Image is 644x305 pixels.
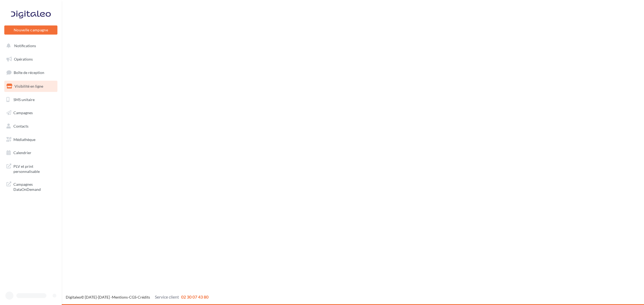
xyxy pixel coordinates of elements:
span: PLV et print personnalisable [13,163,55,174]
a: Campagnes [3,107,58,118]
span: Calendrier [13,150,31,155]
a: Mentions [112,295,128,299]
span: Notifications [14,43,36,48]
a: Boîte de réception [3,67,58,78]
span: © [DATE]-[DATE] - - - [66,295,208,299]
a: Campagnes DataOnDemand [3,178,58,194]
span: SMS unitaire [13,97,35,102]
a: Digitaleo [66,295,81,299]
a: PLV et print personnalisable [3,161,58,176]
span: Visibilité en ligne [14,84,43,88]
span: Contacts [13,124,28,128]
span: Campagnes DataOnDemand [13,181,55,192]
span: Opérations [14,57,33,61]
span: Médiathèque [13,137,35,142]
span: Campagnes [13,110,33,115]
a: CGS [129,295,136,299]
a: Visibilité en ligne [3,81,58,92]
a: Médiathèque [3,134,58,145]
button: Nouvelle campagne [4,25,57,35]
a: Contacts [3,121,58,132]
a: SMS unitaire [3,94,58,105]
a: Crédits [138,295,150,299]
span: Boîte de réception [14,70,44,75]
a: Opérations [3,54,58,65]
span: 02 30 07 43 80 [181,294,208,299]
span: Service client [155,294,179,299]
a: Calendrier [3,147,58,158]
button: Notifications [3,40,56,51]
